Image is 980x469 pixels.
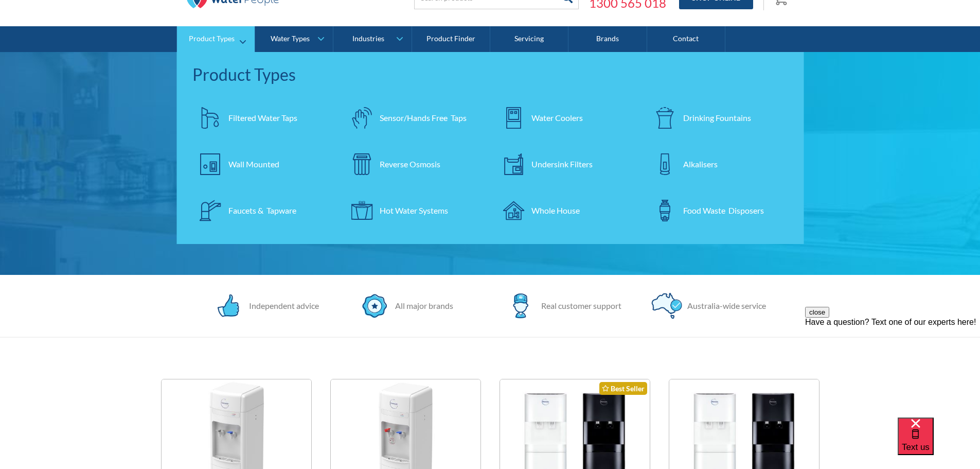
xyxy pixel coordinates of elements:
a: Undersink Filters [495,146,637,182]
a: Water Coolers [495,100,637,136]
a: Water Types [255,26,333,52]
div: Water Types [271,34,310,43]
div: Product Types [189,34,235,43]
a: Brands [568,26,647,52]
a: Product Finder [412,26,490,52]
a: Hot Water Systems [344,193,485,229]
div: Best Seller [599,382,647,395]
a: Contact [647,26,725,52]
a: Wall Mounted [192,146,334,182]
a: Product Types [177,26,255,52]
a: Reverse Osmosis [344,146,485,182]
div: Whole House [531,204,580,217]
a: Alkalisers [647,146,789,182]
div: Industries [352,34,384,43]
div: Filtered Water Taps [228,112,297,124]
div: Food Waste Disposers [683,204,764,217]
a: Whole House [495,193,637,229]
a: Drinking Fountains [647,100,789,136]
div: Hot Water Systems [380,204,448,217]
nav: Product Types [177,52,804,244]
a: Food Waste Disposers [647,193,789,229]
div: Faucets & Tapware [228,204,296,217]
iframe: podium webchat widget bubble [898,418,980,469]
div: Wall Mounted [228,158,279,170]
a: Faucets & Tapware [192,193,334,229]
iframe: podium webchat widget prompt [805,307,980,430]
div: Real customer support [536,300,621,312]
div: Undersink Filters [531,158,593,170]
div: Drinking Fountains [683,112,751,124]
div: Alkalisers [683,158,718,170]
div: Water Coolers [531,112,583,124]
a: Sensor/Hands Free Taps [344,100,485,136]
div: Sensor/Hands Free Taps [380,112,467,124]
div: Product Types [192,62,789,87]
div: All major brands [390,300,453,312]
a: Servicing [490,26,568,52]
a: Industries [333,26,411,52]
a: Filtered Water Taps [192,100,334,136]
div: Reverse Osmosis [380,158,440,170]
div: Independent advice [244,300,319,312]
div: Australia-wide service [682,300,766,312]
